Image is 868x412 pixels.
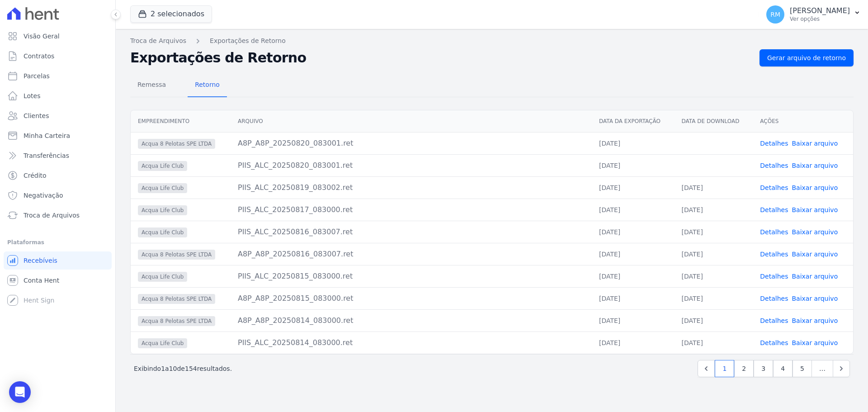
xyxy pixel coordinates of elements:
div: A8P_A8P_20250820_083001.ret [238,138,585,149]
span: Visão Geral [24,32,60,41]
td: [DATE] [675,176,753,199]
a: Baixar arquivo [792,140,838,147]
div: PIIS_ALC_20250819_083002.ret [238,182,585,193]
a: 5 [793,360,812,377]
a: Detalhes [760,251,788,258]
p: Exibindo a de resultados. [134,364,232,373]
span: … [811,360,833,377]
td: [DATE] [592,176,675,199]
a: Clientes [4,107,112,125]
a: Detalhes [760,162,788,169]
p: [PERSON_NAME] [790,6,850,15]
th: Data de Download [675,110,753,133]
a: Visão Geral [4,27,112,45]
span: Acqua Life Club [138,205,187,215]
div: A8P_A8P_20250814_083000.ret [238,315,585,326]
span: 10 [169,365,177,372]
span: Transferências [24,151,69,160]
div: PIIS_ALC_20250816_083007.ret [238,227,585,237]
span: Acqua 8 Pelotas SPE LTDA [138,250,215,260]
span: Minha Carteira [24,131,70,140]
a: Conta Hent [4,271,112,289]
a: Retorno [188,74,227,97]
td: [DATE] [675,243,753,265]
button: RM [PERSON_NAME] Ver opções [759,2,868,27]
nav: Breadcrumb [130,36,854,46]
h2: Exportações de Retorno [130,50,752,66]
a: Baixar arquivo [792,228,838,236]
td: [DATE] [675,221,753,243]
td: [DATE] [592,199,675,221]
span: Acqua 8 Pelotas SPE LTDA [138,294,215,304]
td: [DATE] [675,199,753,221]
a: Detalhes [760,295,788,302]
a: Previous [698,360,715,377]
th: Data da Exportação [592,110,675,133]
a: Lotes [4,87,112,105]
div: PIIS_ALC_20250820_083001.ret [238,160,585,171]
td: [DATE] [592,309,675,331]
div: A8P_A8P_20250816_083007.ret [238,249,585,260]
span: Conta Hent [24,276,59,285]
a: Gerar arquivo de retorno [759,49,854,66]
span: Acqua 8 Pelotas SPE LTDA [138,316,215,326]
div: PIIS_ALC_20250814_083000.ret [238,337,585,348]
th: Arquivo [231,110,592,133]
a: Remessa [130,74,173,97]
a: Troca de Arquivos [4,206,112,224]
a: 3 [754,360,773,377]
span: Clientes [24,111,49,120]
div: A8P_A8P_20250815_083000.ret [238,293,585,304]
span: Recebíveis [24,256,57,265]
span: 1 [161,365,165,372]
p: Ver opções [790,15,850,23]
td: [DATE] [592,132,675,154]
td: [DATE] [675,309,753,331]
a: Baixar arquivo [792,184,838,191]
span: Lotes [24,91,41,100]
button: 2 selecionados [130,5,212,23]
span: Acqua Life Club [138,272,187,282]
a: Minha Carteira [4,127,112,145]
a: Baixar arquivo [792,295,838,302]
td: [DATE] [675,265,753,287]
span: Acqua Life Club [138,338,187,348]
a: Parcelas [4,67,112,85]
td: [DATE] [592,221,675,243]
a: Detalhes [760,206,788,213]
span: Acqua Life Club [138,227,187,237]
a: Detalhes [760,339,788,346]
div: Open Intercom Messenger [9,381,31,403]
a: Crédito [4,166,112,185]
span: Acqua 8 Pelotas SPE LTDA [138,139,215,149]
a: Detalhes [760,140,788,147]
div: PIIS_ALC_20250817_083000.ret [238,204,585,215]
a: Negativação [4,186,112,204]
div: Plataformas [7,237,108,248]
span: Parcelas [24,71,50,81]
a: Detalhes [760,273,788,280]
td: [DATE] [592,243,675,265]
a: 1 [715,360,734,377]
a: Detalhes [760,228,788,236]
span: Contratos [24,52,54,61]
div: PIIS_ALC_20250815_083000.ret [238,271,585,282]
span: Acqua Life Club [138,161,187,171]
a: Baixar arquivo [792,273,838,280]
td: [DATE] [592,287,675,309]
a: Next [833,360,850,377]
td: [DATE] [675,287,753,309]
span: Troca de Arquivos [24,211,80,220]
td: [DATE] [592,331,675,354]
span: Remessa [132,76,171,94]
a: 2 [734,360,754,377]
a: Baixar arquivo [792,339,838,346]
span: RM [770,11,780,18]
a: Contratos [4,47,112,65]
span: Gerar arquivo de retorno [767,53,846,62]
a: Baixar arquivo [792,206,838,213]
td: [DATE] [675,331,753,354]
a: Baixar arquivo [792,251,838,258]
td: [DATE] [592,154,675,176]
th: Empreendimento [131,110,231,133]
